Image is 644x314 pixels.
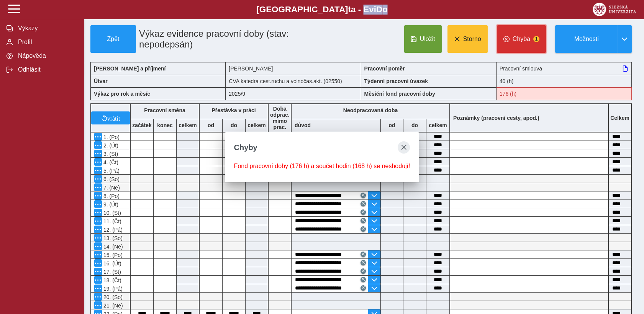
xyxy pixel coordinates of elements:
[94,91,150,97] b: Výkaz pro rok a měsíc
[497,62,632,75] div: Pracovní smlouva
[343,107,398,113] b: Neodpracovaná doba
[223,122,245,128] b: do
[16,25,78,32] span: Výkazy
[593,3,636,16] img: logo_web_su.png
[94,285,102,292] button: Menu
[447,25,488,53] button: Storno
[102,269,121,275] span: 17. (St)
[381,122,403,128] b: od
[102,151,118,157] span: 3. (St)
[16,66,78,73] span: Odhlásit
[102,260,121,267] span: 16. (Út)
[94,175,102,183] button: Menu
[94,78,108,84] b: Útvar
[497,87,632,100] div: Fond pracovní doby (176 h) a součet hodin (168 h) se neshodují!
[102,244,123,250] span: 14. (Ne)
[94,150,102,157] button: Menu
[497,25,546,53] button: Chyba1
[200,122,222,128] b: od
[154,122,176,128] b: konec
[144,107,185,113] b: Pracovní směna
[94,259,102,267] button: Menu
[94,200,102,208] button: Menu
[364,91,435,97] b: Měsíční fond pracovní doby
[420,36,435,43] span: Uložit
[234,163,410,170] div: Fond pracovní doby (176 h) a součet hodin (168 h) se neshodují!
[102,303,123,309] span: 21. (Ne)
[102,252,123,258] span: 15. (Po)
[226,87,361,100] div: 2025/9
[463,36,481,43] span: Storno
[94,141,102,149] button: Menu
[94,301,102,309] button: Menu
[102,176,120,182] span: 6. (So)
[90,25,136,53] button: Zpět
[94,226,102,233] button: Menu
[555,25,617,53] button: Možnosti
[16,39,78,46] span: Profil
[94,65,166,72] b: [PERSON_NAME] a příjmení
[226,62,361,75] div: [PERSON_NAME]
[102,277,121,283] span: 18. (Čt)
[376,5,382,14] span: D
[94,158,102,166] button: Menu
[364,65,405,72] b: Pracovní poměr
[94,167,102,174] button: Menu
[102,185,120,191] span: 7. (Ne)
[102,159,118,165] span: 4. (Čt)
[94,242,102,250] button: Menu
[102,168,120,174] span: 5. (Pá)
[94,268,102,275] button: Menu
[102,193,120,199] span: 8. (Po)
[403,122,426,128] b: do
[348,5,351,14] span: t
[94,192,102,200] button: Menu
[426,122,449,128] b: celkem
[398,141,410,154] button: close
[610,115,629,121] b: Celkem
[211,107,256,113] b: Přestávka v práci
[91,111,130,124] button: vrátit
[102,286,123,292] span: 19. (Pá)
[497,75,632,87] div: 40 (h)
[94,251,102,258] button: Menu
[102,227,123,233] span: 12. (Pá)
[102,218,121,224] span: 11. (Čt)
[94,36,133,43] span: Zpět
[102,134,120,140] span: 1. (Po)
[107,115,120,121] span: vrátit
[16,52,78,59] span: Nápověda
[102,294,123,300] span: 20. (So)
[131,122,153,128] b: začátek
[234,143,257,152] span: Chyby
[533,36,539,42] span: 1
[382,5,388,14] span: o
[94,217,102,225] button: Menu
[94,183,102,191] button: Menu
[562,36,611,43] span: Možnosti
[177,122,199,128] b: celkem
[136,25,318,53] h1: Výkaz evidence pracovní doby (stav: nepodepsán)
[295,122,311,128] b: důvod
[246,122,268,128] b: celkem
[23,5,621,15] b: [GEOGRAPHIC_DATA] a - Evi
[102,201,118,208] span: 9. (Út)
[513,36,530,43] span: Chyba
[102,235,123,241] span: 13. (So)
[226,75,361,87] div: CVA katedra cest.ruchu a volnočas.akt. (02550)
[102,210,121,216] span: 10. (St)
[94,133,102,141] button: Menu
[94,209,102,216] button: Menu
[364,78,428,84] b: Týdenní pracovní úvazek
[94,276,102,284] button: Menu
[94,234,102,242] button: Menu
[102,142,118,149] span: 2. (Út)
[270,106,290,130] b: Doba odprac. mimo prac.
[450,115,542,121] b: Poznámky (pracovní cesty, apod.)
[404,25,442,53] button: Uložit
[94,293,102,301] button: Menu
